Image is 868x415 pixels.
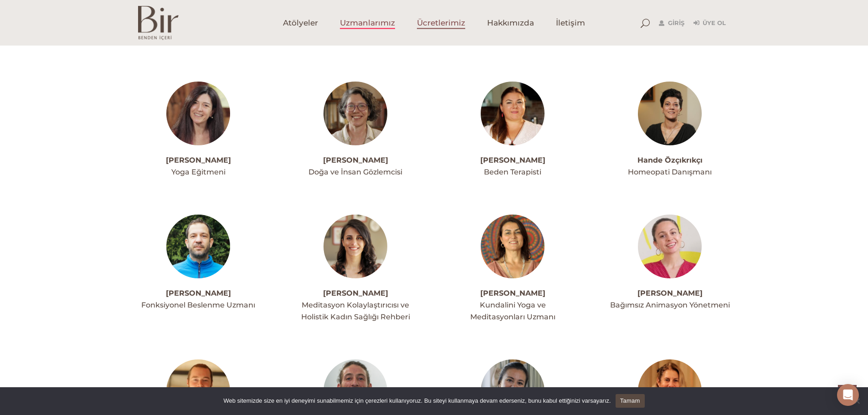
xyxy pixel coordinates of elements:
[283,18,318,28] span: Atölyeler
[628,168,712,176] span: Homeopati Danışmanı
[324,82,387,145] img: gunesin-300x300.jpg
[481,215,544,278] img: iremprofil-300x300.jpg
[223,396,611,405] span: Web sitemizde size en iyi deneyimi sunabilmemiz için çerezleri kullanıyoruz. Bu siteyi kullanmaya...
[166,215,230,278] img: ilkerprofil-300x300.jpg
[417,18,465,28] span: Ücretlerimiz
[480,156,545,164] a: [PERSON_NAME]
[340,18,395,28] span: Uzmanlarımız
[556,18,585,28] span: İletişim
[637,156,703,164] a: Hande Özçıkrıkçı
[484,168,541,176] span: Beden Terapisti
[616,394,645,408] a: Tamam
[610,301,730,309] span: Bağımsız Animasyon Yönetmeni
[638,215,702,278] img: isikonecikan-300x300.jpg
[308,168,402,176] span: Doğa ve İnsan Gözlemcisi
[470,301,555,321] span: Kundalini Yoga ve Meditasyonları Uzmanı
[166,82,230,145] img: profilgulin3-300x300.jpg
[141,301,255,309] span: Fonksiyonel Beslenme Uzmanı
[487,18,534,28] span: Hakkımızda
[166,289,231,297] a: [PERSON_NAME]
[693,18,726,29] a: Üye Ol
[659,18,684,29] a: Giriş
[301,301,410,321] span: Meditasyon Kolaylaştırıcısı ve Holistik Kadın Sağlığı Rehberi
[323,289,388,297] a: [PERSON_NAME]
[480,289,545,297] a: [PERSON_NAME]
[481,82,544,145] img: Hande_Guniz_Zeybekoglu_001_copy-300x300.jpg
[166,156,231,164] a: [PERSON_NAME]
[171,168,226,176] span: Yoga Eğitmeni
[837,384,859,406] div: Open Intercom Messenger
[637,289,703,297] a: [PERSON_NAME]
[324,215,387,278] img: ilkgunprofilfoto-300x300.jpg
[638,82,702,145] img: handeozprofil-300x300.jpg
[323,156,388,164] a: [PERSON_NAME]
